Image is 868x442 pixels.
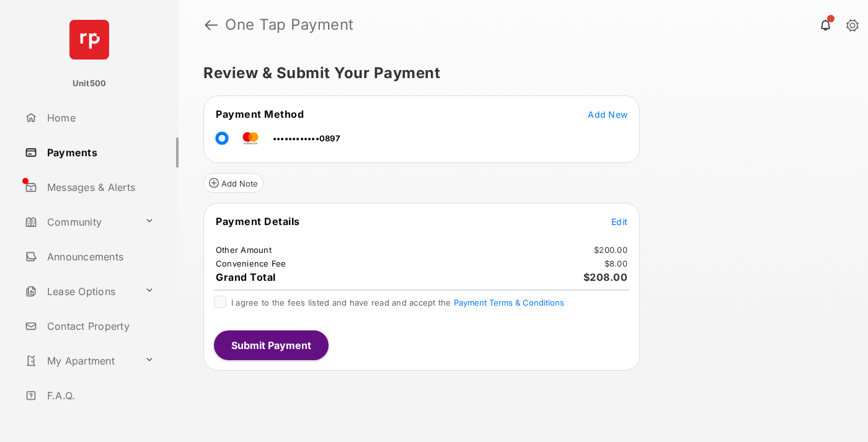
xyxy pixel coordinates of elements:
p: Unit500 [73,77,107,90]
span: Add New [588,109,627,120]
span: Grand Total [216,271,276,283]
a: Announcements [20,242,179,272]
td: Other Amount [215,244,272,255]
span: I agree to the fees listed and have read and accept the [231,298,564,307]
td: Convenience Fee [215,258,287,269]
span: Edit [611,216,627,227]
strong: One Tap Payment [225,17,354,32]
span: $208.00 [583,271,628,283]
img: svg+xml;base64,PHN2ZyB4bWxucz0iaHR0cDovL3d3dy53My5vcmcvMjAwMC9zdmciIHdpZHRoPSI2NCIgaGVpZ2h0PSI2NC... [69,20,109,60]
button: Add Note [203,173,263,193]
a: My Apartment [20,346,139,376]
button: I agree to the fees listed and have read and accept the [454,298,564,307]
span: Payment Details [216,215,300,228]
a: Community [20,207,139,237]
a: Contact Property [20,311,179,341]
td: $8.00 [604,258,628,269]
a: Home [20,103,179,133]
button: Submit Payment [214,330,329,360]
a: Payments [20,138,179,167]
span: ••••••••••••0897 [273,133,340,143]
button: Edit [611,215,627,228]
h5: Review & Submit Your Payment [203,66,833,81]
a: Lease Options [20,276,139,306]
a: Messages & Alerts [20,172,179,202]
span: Payment Method [216,108,304,120]
td: $200.00 [593,244,628,255]
a: F.A.Q. [20,381,179,410]
button: Add New [588,108,627,120]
